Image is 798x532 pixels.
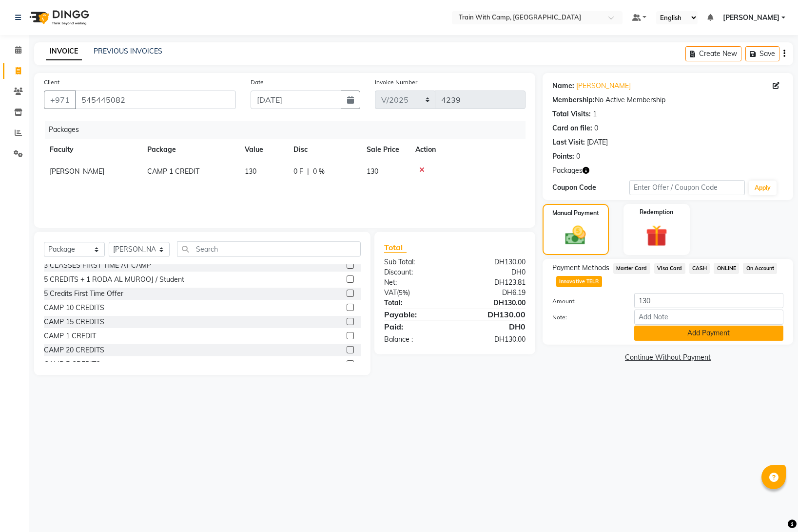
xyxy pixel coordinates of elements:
div: Net: [377,277,455,288]
a: Continue Without Payment [545,352,791,363]
div: Coupon Code [552,183,629,193]
div: Membership: [552,95,595,105]
span: 0 % [313,166,325,177]
input: Add Note [634,310,783,325]
img: _gift.svg [639,222,674,249]
label: Date [251,78,264,87]
span: CAMP 1 CREDIT [147,167,199,176]
div: 5 Credits First Time Offer [44,289,123,299]
th: Faculty [44,139,141,161]
div: 1 [593,109,597,119]
button: Create New [685,46,741,61]
div: DH130.00 [455,257,533,267]
label: Amount: [545,297,627,306]
div: [DATE] [587,137,608,147]
div: Discount: [377,267,455,277]
div: DH130.00 [455,334,533,345]
a: PREVIOUS INVOICES [94,47,162,55]
a: [PERSON_NAME] [576,81,631,91]
span: ONLINE [714,263,739,274]
div: CAMP 20 CREDITS [44,345,104,355]
th: Package [141,139,239,161]
span: Visa Card [654,263,685,274]
input: Search [177,241,361,257]
span: Innovative TELR [556,276,602,287]
div: CAMP 10 CREDITS [44,303,104,313]
button: Apply [749,181,777,195]
div: CAMP 1 CREDIT [44,331,96,341]
span: VAT [384,288,397,297]
span: 5% [399,289,408,296]
div: 0 [594,123,598,133]
div: DH0 [455,321,533,332]
div: DH130.00 [455,309,533,320]
input: Search by Name/Mobile/Email/Code [75,91,236,109]
label: Manual Payment [552,209,599,218]
div: DH123.81 [455,277,533,288]
div: Card on file: [552,123,592,133]
div: DH6.19 [455,288,533,298]
span: Packages [552,165,583,176]
button: Save [745,46,779,61]
th: Value [239,139,288,161]
div: Payable: [377,309,455,320]
span: CASH [689,263,710,274]
label: Client [44,78,59,87]
div: Points: [552,151,574,162]
div: ( ) [377,288,455,298]
span: Payment Methods [552,263,609,273]
input: Amount [634,293,783,308]
span: Total [384,242,407,253]
div: CAMP 15 CREDITS [44,317,104,327]
span: [PERSON_NAME] [50,167,104,176]
label: Note: [545,313,627,322]
div: Total: [377,298,455,308]
div: Last Visit: [552,137,585,147]
div: 5 CREDITS + 1 RODA AL MUROOJ / Student [44,275,184,285]
div: DH0 [455,267,533,277]
th: Sale Price [361,139,409,161]
span: 130 [245,167,256,176]
label: Invoice Number [375,78,417,87]
button: +971 [44,91,76,109]
span: On Account [743,263,777,274]
div: Sub Total: [377,257,455,267]
div: Paid: [377,321,455,332]
input: Enter Offer / Coupon Code [629,180,745,195]
div: CAMP 5 CREDITS [44,359,100,369]
a: INVOICE [46,43,82,60]
div: 3 CLASSES FIRST TIME AT CAMP [44,260,151,271]
span: 130 [367,167,378,176]
div: 0 [576,151,580,162]
div: No Active Membership [552,95,783,105]
th: Disc [288,139,361,161]
img: logo [25,4,92,31]
span: [PERSON_NAME] [723,13,779,23]
img: _cash.svg [559,223,592,247]
div: Total Visits: [552,109,591,119]
span: | [307,166,309,177]
div: Packages [45,121,533,139]
span: Master Card [613,263,650,274]
div: Name: [552,81,574,91]
span: 0 F [293,166,303,177]
th: Action [409,139,526,161]
div: DH130.00 [455,298,533,308]
div: Balance : [377,334,455,345]
label: Redemption [640,208,673,217]
button: Add Payment [634,326,783,341]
